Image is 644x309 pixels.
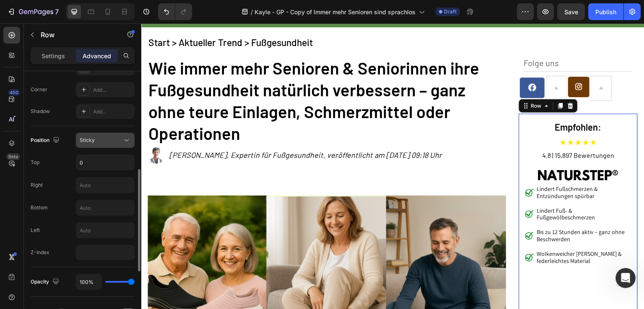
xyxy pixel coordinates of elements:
p: Wolkenweicher [PERSON_NAME] & federleichtes Material [396,227,489,242]
p: 7 [55,7,59,17]
p: Advanced [83,51,111,60]
div: Opacity [31,276,61,288]
p: Lindert Fuß- & Fußgewölbeschmerzen [396,184,489,198]
div: Undo/Redo [158,3,192,20]
div: Add... [93,108,132,116]
p: Settings [42,51,65,60]
button: Sticky [76,133,135,148]
div: Z-Index [31,249,49,256]
iframe: Intercom live chat [615,268,636,288]
img: gempages_501617521984537776-3b134b71-3751-400a-b6ec-4e4727842367.png [377,52,405,75]
div: Left [31,227,40,234]
div: Add... [93,86,132,94]
input: Auto [76,223,134,238]
input: Auto [76,155,134,170]
div: Top [31,159,39,166]
input: Auto [76,200,134,215]
input: Auto [76,178,134,193]
p: 4.8 | 15,897 Bewertungen [385,128,489,136]
span: Draft [444,8,457,15]
input: Auto [76,274,101,289]
div: Corner [31,86,47,93]
div: Beta [6,153,20,160]
button: Save [557,3,585,20]
div: Bottom [31,204,48,211]
p: ★★★★★ [385,113,489,124]
p: Lindert Fußschmerzen & Entzündungen spürbar [396,162,489,177]
div: Publish [595,8,616,16]
div: Right [31,181,43,189]
div: 450 [8,89,20,96]
span: Sticky [80,137,95,143]
div: Position [31,135,61,146]
span: Save [564,8,578,15]
p: Folge uns [382,34,490,45]
div: Shadow [31,108,50,115]
iframe: To enrich screen reader interactions, please activate Accessibility in Grammarly extension settings [141,23,644,309]
p: Row [41,30,112,40]
button: 7 [3,3,62,20]
span: Kayle - GP - Copy of Immer mehr Senioren sind sprachlos [254,8,415,16]
h2: Empfohlen: [384,97,490,111]
p: Bis zu 12 Stunden aktiv – ganz ohne Beschwerden [396,206,489,220]
div: Row [388,79,402,86]
span: / [251,8,253,16]
button: Publish [588,3,623,20]
img: gempages_501617521984537776-db7474ae-8759-4eaa-a2df-f501edbb35d8.jpg [395,143,479,161]
img: gempages_501617521984537776-a30dc9a4-9038-40f9-8e3f-1375a99d4d26.png [426,52,449,75]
